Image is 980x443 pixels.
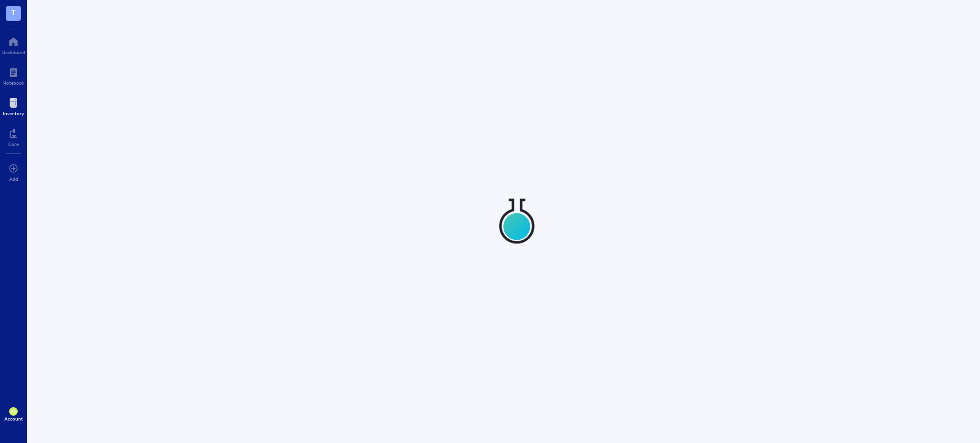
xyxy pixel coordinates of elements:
a: Dashboard [1,34,25,55]
div: Account [4,416,23,421]
div: Inventory [3,111,24,116]
div: Notebook [2,80,24,86]
a: Notebook [2,65,24,86]
div: Add [9,176,18,182]
a: Inventory [3,95,24,116]
span: PO [11,410,16,414]
div: Core [8,141,19,147]
span: T [11,6,16,18]
div: Dashboard [1,49,25,55]
a: Core [8,126,19,147]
